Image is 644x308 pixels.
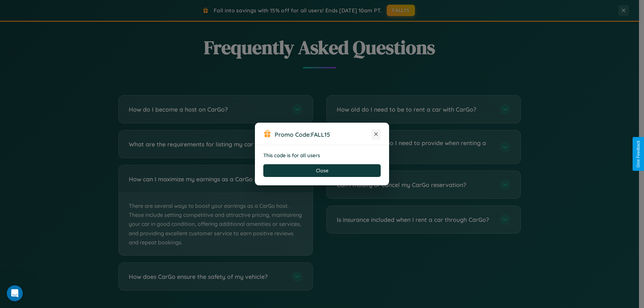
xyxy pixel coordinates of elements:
[263,164,381,177] button: Close
[275,131,371,138] h3: Promo Code:
[311,131,330,138] b: FALL15
[263,152,320,159] strong: This code is for all users
[636,140,641,168] div: Give Feedback
[7,285,23,301] iframe: Intercom live chat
